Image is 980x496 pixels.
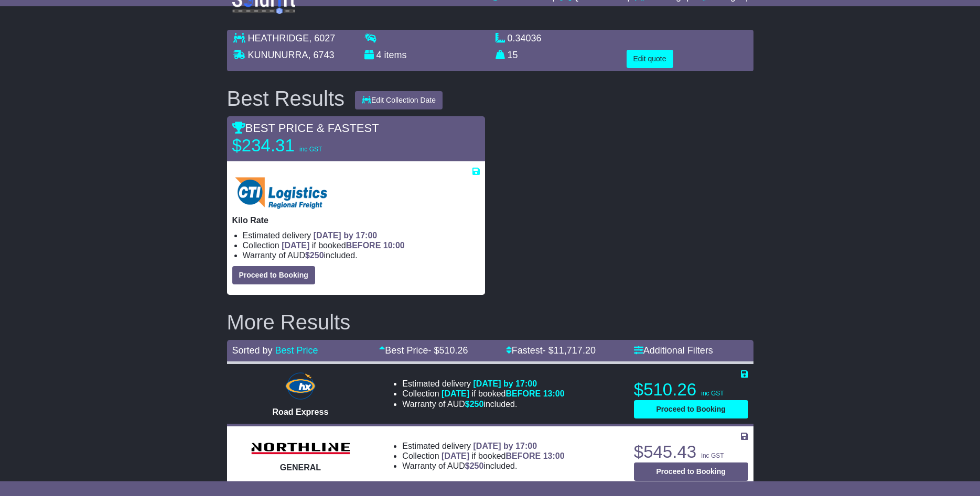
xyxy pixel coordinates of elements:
[248,33,309,43] span: HEATHRIDGE
[308,50,335,60] span: , 6743
[634,379,748,400] p: $510.26
[402,389,564,399] li: Collection
[543,451,565,460] span: 13:00
[473,379,537,388] span: [DATE] by 17:00
[441,389,564,398] span: if booked
[506,389,541,398] span: BEFORE
[402,379,564,389] li: Estimated delivery
[701,390,724,397] span: inc GST
[441,389,469,398] span: [DATE]
[701,452,724,459] span: inc GST
[232,177,339,210] img: CTI Logistics Regional Freight: Kilo Rate
[282,241,404,250] span: if booked
[402,399,564,409] li: Warranty of AUD included.
[232,266,315,284] button: Proceed to Booking
[508,33,542,43] span: 0.34036
[232,215,480,225] p: Kilo Rate
[554,345,596,356] span: 11,717.20
[473,442,537,450] span: [DATE] by 17:00
[384,50,407,60] span: items
[243,250,480,260] li: Warranty of AUD included.
[402,441,564,451] li: Estimated delivery
[470,400,484,409] span: 250
[506,345,596,356] a: Fastest- $11,717.20
[248,439,353,457] img: Northline Distribution: GENERAL
[232,345,273,356] span: Sorted by
[428,345,468,356] span: - $
[379,345,468,356] a: Best Price- $510.26
[275,345,318,356] a: Best Price
[439,345,468,356] span: 510.26
[627,50,673,68] button: Edit quote
[441,451,564,460] span: if booked
[470,461,484,470] span: 250
[314,231,378,240] span: [DATE] by 17:00
[273,407,329,416] span: Road Express
[634,400,748,418] button: Proceed to Booking
[506,451,541,460] span: BEFORE
[310,251,324,260] span: 250
[280,463,321,472] span: GENERAL
[465,400,484,409] span: $
[305,251,324,260] span: $
[227,311,753,334] h2: More Results
[634,462,748,481] button: Proceed to Booking
[232,122,379,135] span: BEST PRICE & FASTEST
[283,370,318,402] img: Hunter Express: Road Express
[243,230,480,240] li: Estimated delivery
[232,135,363,156] p: $234.31
[383,241,405,250] span: 10:00
[402,461,564,471] li: Warranty of AUD included.
[355,91,443,109] button: Edit Collection Date
[309,33,335,43] span: , 6027
[508,50,518,60] span: 15
[543,389,565,398] span: 13:00
[222,87,350,110] div: Best Results
[299,146,322,153] span: inc GST
[248,50,308,60] span: KUNUNURRA
[243,240,480,250] li: Collection
[634,345,713,356] a: Additional Filters
[402,451,564,461] li: Collection
[376,50,382,60] span: 4
[346,241,381,250] span: BEFORE
[634,442,748,462] p: $545.43
[465,461,484,470] span: $
[441,451,469,460] span: [DATE]
[543,345,596,356] span: - $
[282,241,309,250] span: [DATE]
